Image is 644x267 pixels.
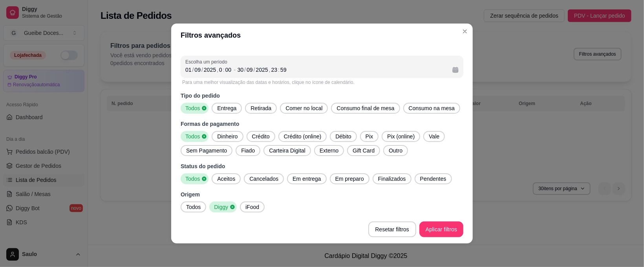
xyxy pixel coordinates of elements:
[236,145,260,156] button: Fiado
[403,103,461,114] button: Consumo na mesa
[332,133,354,140] span: Débito
[181,103,209,114] button: Todos
[331,103,400,114] button: Consumo final de mesa
[419,222,463,237] button: Aplicar filtros
[212,131,243,142] button: Dinheiro
[247,131,275,142] button: Crédito
[182,79,462,85] div: Para uma melhor visualização das datas e horários, clique no ícone de calendário.
[209,202,237,213] button: Diggy
[263,145,311,156] button: Carteira Digital
[182,175,201,183] span: Todos
[214,104,240,112] span: Entrega
[185,59,459,65] span: Escolha um período
[203,66,217,74] div: ano, Data inicial,
[330,173,370,184] button: Em preparo
[277,66,280,74] div: :
[360,131,379,142] button: Pix
[278,131,327,142] button: Crédito (online)
[214,133,241,140] span: Dinheiro
[249,133,273,140] span: Crédito
[417,175,450,183] span: Pendentes
[333,104,397,112] span: Consumo final de mesa
[383,145,408,156] button: Outro
[423,131,445,142] button: Vale
[185,66,192,74] div: dia, Data inicial,
[317,147,342,154] span: Externo
[449,64,462,76] button: Calendário
[266,147,309,154] span: Carteira Digital
[238,65,446,74] div: Data final
[181,120,463,128] p: Formas de pagamento
[182,133,201,140] span: Todos
[183,203,204,211] span: Todos
[185,65,232,74] div: Data inicial
[181,191,463,198] p: Origem
[287,173,326,184] button: Em entrega
[280,66,287,74] div: minuto, Data final,
[218,66,223,74] div: hora, Data inicial,
[216,66,219,74] div: ,
[268,66,271,74] div: ,
[212,173,241,184] button: Aceitos
[181,173,209,184] button: Todos
[234,65,236,74] span: -
[384,133,418,140] span: Pix (online)
[245,103,277,114] button: Retirada
[314,145,344,156] button: Externo
[212,103,242,114] button: Entrega
[181,162,463,170] p: Status do pedido
[347,145,380,156] button: Gift Card
[459,25,471,38] button: Close
[183,147,230,154] span: Sem Pagamento
[240,202,265,213] button: iFood
[201,66,204,74] div: /
[222,66,225,74] div: :
[181,131,209,142] button: Todos
[244,173,284,184] button: Cancelados
[368,222,416,237] button: Resetar filtros
[246,66,254,74] div: mês, Data final,
[280,103,328,114] button: Comer no local
[382,131,420,142] button: Pix (online)
[253,66,256,74] div: /
[415,173,452,184] button: Pendentes
[373,173,412,184] button: Finalizados
[426,133,443,140] span: Vale
[237,66,245,74] div: dia, Data final,
[192,66,195,74] div: /
[182,104,201,112] span: Todos
[246,175,282,183] span: Cancelados
[282,104,326,112] span: Comer no local
[238,147,258,154] span: Fiado
[362,133,376,140] span: Pix
[194,66,201,74] div: mês, Data inicial,
[271,66,278,74] div: hora, Data final,
[375,175,409,183] span: Finalizados
[171,24,473,47] header: Filtros avançados
[247,104,274,112] span: Retirada
[181,145,232,156] button: Sem Pagamento
[330,131,357,142] button: Débito
[243,66,247,74] div: /
[181,92,463,100] p: Tipo do pedido
[332,175,367,183] span: Em preparo
[225,66,232,74] div: minuto, Data inicial,
[406,104,458,112] span: Consumo na mesa
[349,147,378,154] span: Gift Card
[214,175,238,183] span: Aceitos
[289,175,324,183] span: Em entrega
[281,133,325,140] span: Crédito (online)
[242,203,262,211] span: iFood
[255,66,269,74] div: ano, Data final,
[181,202,206,213] button: Todos
[386,147,406,154] span: Outro
[211,203,230,211] span: Diggy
